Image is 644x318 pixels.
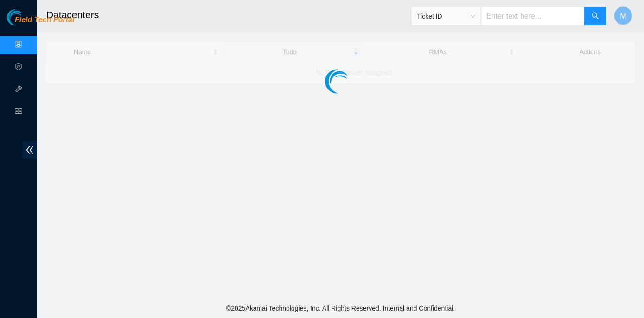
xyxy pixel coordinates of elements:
[23,141,37,159] span: double-left
[15,16,74,25] span: Field Tech Portal
[7,9,47,25] img: Akamai Technologies
[15,103,22,122] span: read
[592,12,599,21] span: search
[584,7,606,25] button: search
[620,10,626,22] span: M
[7,17,74,29] a: Akamai TechnologiesField Tech Portal
[37,299,644,318] footer: © 2025 Akamai Technologies, Inc. All Rights Reserved. Internal and Confidential.
[481,7,585,25] input: Enter text here...
[417,9,475,23] span: Ticket ID
[614,6,632,25] button: M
